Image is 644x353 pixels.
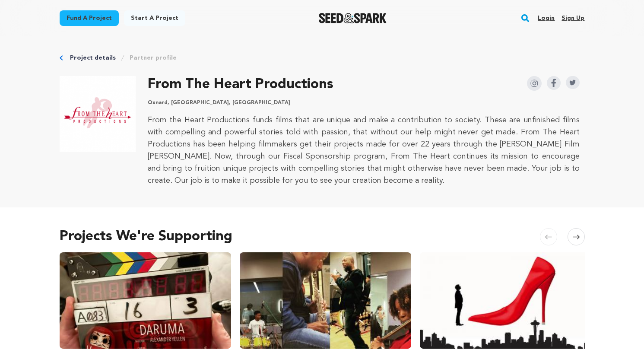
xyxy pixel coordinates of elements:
[538,11,555,25] a: Login
[60,76,136,152] img: From the Heart Productions
[527,76,542,91] img: Seed&Spark Instagram Icon
[547,76,561,91] a: Seed&Spark Facebook Icon Seed&Spark Facebook Icon
[319,13,387,23] a: Seed&Spark Homepage
[148,114,580,187] div: From the Heart Productions funds films that are unique and make a contribution to society. These ...
[148,97,580,111] div: Oxnard, [GEOGRAPHIC_DATA], [GEOGRAPHIC_DATA]
[60,226,232,247] h2: Projects We're Supporting
[566,76,580,89] img: Seed&Spark Twitter Icon
[562,11,584,25] a: Sign up
[60,10,119,26] a: Fund a project
[130,54,177,62] a: Partner profile
[547,76,561,90] img: Seed&Spark Facebook Icon
[124,10,185,26] a: Start a project
[60,54,585,62] div: Breadcrumb
[70,54,116,62] a: Project details
[566,76,580,91] a: Seed&Spark Twitter Icon Seed&Spark Twitter Icon
[319,13,387,23] img: Seed&Spark Logo Dark Mode
[148,76,333,93] h2: From the Heart Productions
